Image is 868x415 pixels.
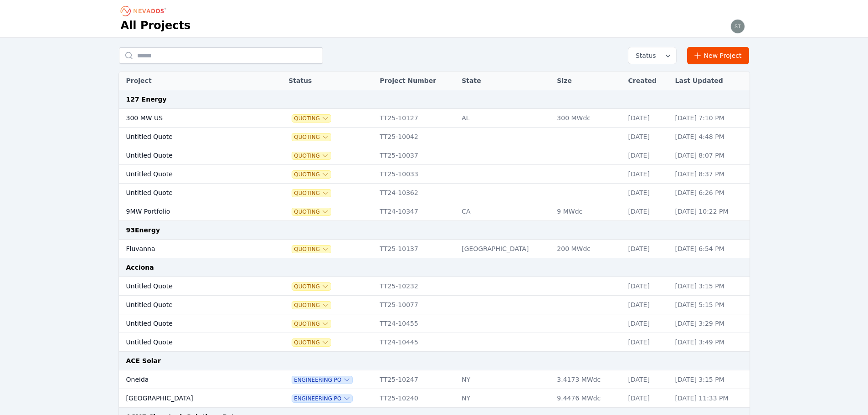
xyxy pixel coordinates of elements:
[457,370,552,389] td: NY
[628,47,676,64] button: Status
[552,202,623,221] td: 9 MWdc
[119,277,262,296] td: Untitled Quote
[292,395,352,402] button: Engineering PO
[671,165,750,184] td: [DATE] 8:37 PM
[624,165,671,184] td: [DATE]
[121,18,191,33] h1: All Projects
[119,240,750,258] tr: FluvannaQuotingTT25-10137[GEOGRAPHIC_DATA]200 MWdc[DATE][DATE] 6:54 PM
[671,146,750,165] td: [DATE] 8:07 PM
[119,221,750,240] td: 93Energy
[119,370,750,389] tr: OneidaEngineering POTT25-10247NY3.4173 MWdc[DATE][DATE] 3:15 PM
[624,370,671,389] td: [DATE]
[671,240,750,258] td: [DATE] 6:54 PM
[671,184,750,202] td: [DATE] 6:26 PM
[284,72,375,90] th: Status
[292,171,331,178] button: Quoting
[457,240,552,258] td: [GEOGRAPHIC_DATA]
[671,389,750,408] td: [DATE] 11:33 PM
[292,208,331,215] button: Quoting
[624,277,671,296] td: [DATE]
[632,51,656,60] span: Status
[624,296,671,314] td: [DATE]
[552,389,623,408] td: 9.4476 MWdc
[375,333,457,352] td: TT24-10445
[671,72,750,90] th: Last Updated
[375,72,457,90] th: Project Number
[624,333,671,352] td: [DATE]
[624,389,671,408] td: [DATE]
[119,109,750,128] tr: 300 MW USQuotingTT25-10127AL300 MWdc[DATE][DATE] 7:10 PM
[375,296,457,314] td: TT25-10077
[292,152,331,159] button: Quoting
[375,370,457,389] td: TT25-10247
[119,296,750,314] tr: Untitled QuoteQuotingTT25-10077[DATE][DATE] 5:15 PM
[552,370,623,389] td: 3.4173 MWdc
[457,72,552,90] th: State
[292,133,331,141] button: Quoting
[457,109,552,128] td: AL
[671,370,750,389] td: [DATE] 3:15 PM
[119,202,262,221] td: 9MW Portfolio
[457,202,552,221] td: CA
[375,277,457,296] td: TT25-10232
[119,128,750,146] tr: Untitled QuoteQuotingTT25-10042[DATE][DATE] 4:48 PM
[624,72,671,90] th: Created
[687,47,750,64] a: New Project
[671,277,750,296] td: [DATE] 3:15 PM
[119,128,262,146] td: Untitled Quote
[375,165,457,184] td: TT25-10033
[624,146,671,165] td: [DATE]
[119,314,750,333] tr: Untitled QuoteQuotingTT24-10455[DATE][DATE] 3:29 PM
[671,202,750,221] td: [DATE] 10:22 PM
[119,333,262,352] td: Untitled Quote
[119,146,262,165] td: Untitled Quote
[375,389,457,408] td: TT25-10240
[624,109,671,128] td: [DATE]
[292,283,331,290] button: Quoting
[119,277,750,296] tr: Untitled QuoteQuotingTT25-10232[DATE][DATE] 3:15 PM
[624,314,671,333] td: [DATE]
[292,190,331,197] button: Quoting
[624,184,671,202] td: [DATE]
[292,246,331,253] span: Quoting
[292,376,352,384] button: Engineering PO
[671,333,750,352] td: [DATE] 3:49 PM
[457,389,552,408] td: NY
[121,4,169,18] nav: Breadcrumb
[552,72,623,90] th: Size
[375,146,457,165] td: TT25-10037
[624,128,671,146] td: [DATE]
[119,184,262,202] td: Untitled Quote
[119,165,750,184] tr: Untitled QuoteQuotingTT25-10033[DATE][DATE] 8:37 PM
[119,240,262,258] td: Fluvanna
[119,370,262,389] td: Oneida
[292,339,331,346] button: Quoting
[375,184,457,202] td: TT24-10362
[119,202,750,221] tr: 9MW PortfolioQuotingTT24-10347CA9 MWdc[DATE][DATE] 10:22 PM
[375,240,457,258] td: TT25-10137
[292,302,331,309] button: Quoting
[292,320,331,328] button: Quoting
[119,146,750,165] tr: Untitled QuoteQuotingTT25-10037[DATE][DATE] 8:07 PM
[375,314,457,333] td: TT24-10455
[119,258,750,277] td: Acciona
[671,109,750,128] td: [DATE] 7:10 PM
[671,128,750,146] td: [DATE] 4:48 PM
[119,184,750,202] tr: Untitled QuoteQuotingTT24-10362[DATE][DATE] 6:26 PM
[119,333,750,352] tr: Untitled QuoteQuotingTT24-10445[DATE][DATE] 3:49 PM
[292,115,331,122] span: Quoting
[671,296,750,314] td: [DATE] 5:15 PM
[119,389,262,408] td: [GEOGRAPHIC_DATA]
[119,314,262,333] td: Untitled Quote
[552,240,623,258] td: 200 MWdc
[119,296,262,314] td: Untitled Quote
